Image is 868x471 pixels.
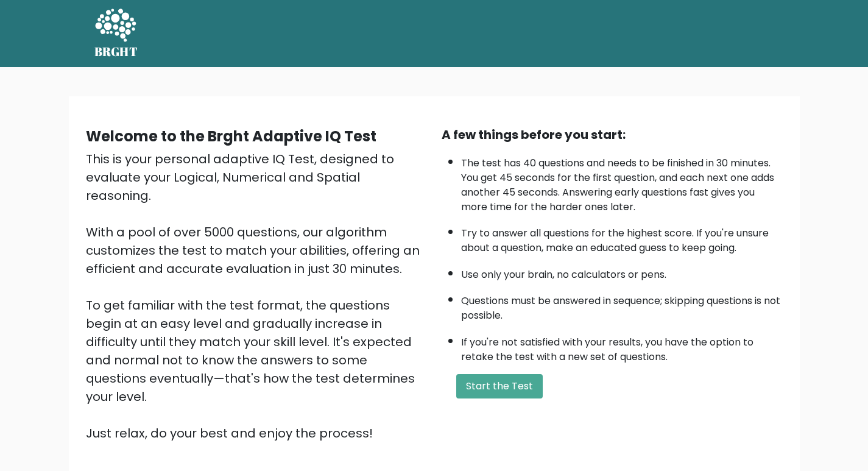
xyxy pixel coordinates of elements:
a: BRGHT [94,5,138,62]
li: If you're not satisfied with your results, you have the option to retake the test with a new set ... [461,329,783,364]
li: Questions must be answered in sequence; skipping questions is not possible. [461,288,783,323]
div: A few things before you start: [442,126,783,144]
div: This is your personal adaptive IQ Test, designed to evaluate your Logical, Numerical and Spatial ... [86,150,427,442]
li: Try to answer all questions for the highest score. If you're unsure about a question, make an edu... [461,220,783,255]
li: Use only your brain, no calculators or pens. [461,261,783,282]
button: Start the Test [456,374,543,398]
b: Welcome to the Brght Adaptive IQ Test [86,126,376,146]
li: The test has 40 questions and needs to be finished in 30 minutes. You get 45 seconds for the firs... [461,150,783,214]
h5: BRGHT [94,44,138,59]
